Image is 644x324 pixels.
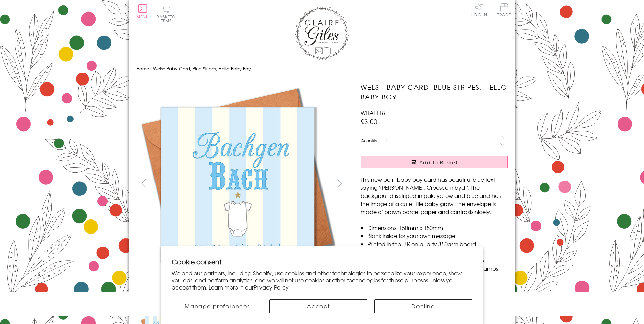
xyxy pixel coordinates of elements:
[269,299,367,313] button: Accept
[367,240,508,248] li: Printed in the U.K on quality 350gsm board
[361,82,508,102] h1: Welsh Baby Card, Blue Stripes, Hello Baby Boy
[361,117,377,126] span: £3.00
[361,156,508,168] button: Add to Basket
[419,159,458,166] span: Add to Basket
[361,138,377,144] label: Quantity
[332,176,347,191] button: next
[367,224,508,232] li: Dimensions: 150mm x 150mm
[254,283,289,291] a: Privacy Policy
[157,5,175,23] button: Basket0 items
[136,62,508,76] nav: breadcrumbs
[136,4,149,19] button: Menu
[150,65,152,72] span: ›
[160,14,175,24] span: 0 items
[361,109,385,117] span: WHAT118
[172,299,263,313] button: Manage preferences
[497,3,511,18] a: Trade
[471,3,487,17] a: Log In
[153,65,251,72] span: Welsh Baby Card, Blue Stripes, Hello Baby Boy
[136,82,339,285] img: Welsh Baby Card, Blue Stripes, Hello Baby Boy
[361,175,508,216] p: This new born baby boy card has beautiful blue text saying '[PERSON_NAME]. Croesco i'r byd!'. The...
[295,7,349,60] img: Claire Giles Greetings Cards
[136,65,149,72] a: Home
[374,299,472,313] button: Decline
[497,3,511,17] span: Trade
[136,14,149,20] span: Menu
[172,270,472,291] p: We and our partners, including Shopify, use cookies and other technologies to personalize your ex...
[136,176,151,191] button: prev
[185,302,250,310] span: Manage preferences
[367,232,508,240] li: Blank inside for your own message
[172,257,472,267] h2: Cookie consent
